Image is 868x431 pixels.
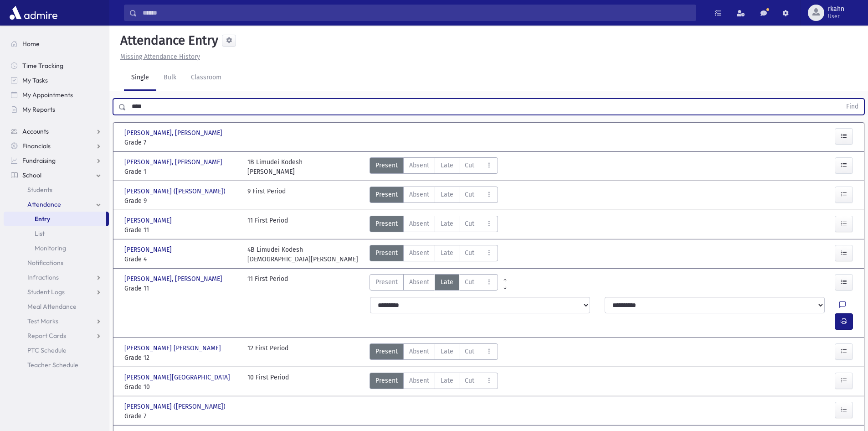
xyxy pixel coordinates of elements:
[409,161,429,170] span: Absent
[4,358,109,372] a: Teacher Schedule
[441,347,453,356] span: Late
[247,157,303,177] div: 1B Limudei Kodesh [PERSON_NAME]
[4,36,109,51] a: Home
[124,65,156,91] a: Single
[4,226,109,241] a: List
[4,88,109,102] a: My Appointments
[465,347,474,356] span: Cut
[124,157,224,167] span: [PERSON_NAME], [PERSON_NAME]
[4,153,109,168] a: Fundraising
[27,346,67,354] span: PTC Schedule
[375,248,398,258] span: Present
[27,302,77,311] span: Meal Attendance
[27,361,78,369] span: Teacher Schedule
[124,411,238,421] span: Grade 7
[370,274,498,293] div: AttTypes
[22,76,48,84] span: My Tasks
[465,248,474,258] span: Cut
[465,219,474,228] span: Cut
[35,229,45,238] span: List
[828,13,844,20] span: User
[247,274,288,293] div: 11 First Period
[247,245,358,264] div: 4B Limudei Kodesh [DEMOGRAPHIC_DATA][PERSON_NAME]
[22,142,51,150] span: Financials
[370,187,498,206] div: AttTypes
[137,5,696,21] input: Search
[27,332,66,340] span: Report Cards
[22,62,63,70] span: Time Tracking
[4,58,109,73] a: Time Tracking
[27,186,52,194] span: Students
[117,53,200,61] a: Missing Attendance History
[465,376,474,385] span: Cut
[124,225,238,235] span: Grade 11
[4,212,106,226] a: Entry
[124,187,227,196] span: [PERSON_NAME] ([PERSON_NAME])
[4,124,109,139] a: Accounts
[27,200,61,208] span: Attendance
[370,245,498,264] div: AttTypes
[4,343,109,358] a: PTC Schedule
[27,288,65,296] span: Student Logs
[370,343,498,363] div: AttTypes
[841,99,864,114] button: Find
[156,65,184,91] a: Bulk
[4,197,109,212] a: Attendance
[4,314,109,328] a: Test Marks
[465,161,474,170] span: Cut
[247,343,288,363] div: 12 First Period
[375,277,398,287] span: Present
[124,402,227,411] span: [PERSON_NAME] ([PERSON_NAME])
[22,40,40,48] span: Home
[247,187,286,206] div: 9 First Period
[22,105,55,114] span: My Reports
[124,245,174,254] span: [PERSON_NAME]
[124,343,223,353] span: [PERSON_NAME] [PERSON_NAME]
[370,216,498,235] div: AttTypes
[4,139,109,153] a: Financials
[370,157,498,177] div: AttTypes
[828,5,844,13] span: rkahn
[7,4,60,22] img: AdmirePro
[409,376,429,385] span: Absent
[4,328,109,343] a: Report Cards
[370,373,498,392] div: AttTypes
[4,241,109,255] a: Monitoring
[120,53,200,61] u: Missing Attendance History
[247,373,289,392] div: 10 First Period
[27,273,59,281] span: Infractions
[375,347,398,356] span: Present
[409,248,429,258] span: Absent
[124,216,174,225] span: [PERSON_NAME]
[409,347,429,356] span: Absent
[409,277,429,287] span: Absent
[35,244,66,252] span: Monitoring
[124,353,238,363] span: Grade 12
[441,161,453,170] span: Late
[247,216,288,235] div: 11 First Period
[22,127,49,135] span: Accounts
[375,376,398,385] span: Present
[124,128,224,138] span: [PERSON_NAME], [PERSON_NAME]
[22,171,41,179] span: School
[124,138,238,147] span: Grade 7
[124,196,238,206] span: Grade 9
[441,190,453,199] span: Late
[375,219,398,228] span: Present
[27,259,63,267] span: Notifications
[409,190,429,199] span: Absent
[4,182,109,197] a: Students
[465,190,474,199] span: Cut
[117,33,218,48] h5: Attendance Entry
[441,376,453,385] span: Late
[465,277,474,287] span: Cut
[4,102,109,117] a: My Reports
[4,255,109,270] a: Notifications
[4,168,109,182] a: School
[124,373,232,382] span: [PERSON_NAME][GEOGRAPHIC_DATA]
[22,156,56,165] span: Fundraising
[4,299,109,314] a: Meal Attendance
[124,167,238,177] span: Grade 1
[375,161,398,170] span: Present
[22,91,73,99] span: My Appointments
